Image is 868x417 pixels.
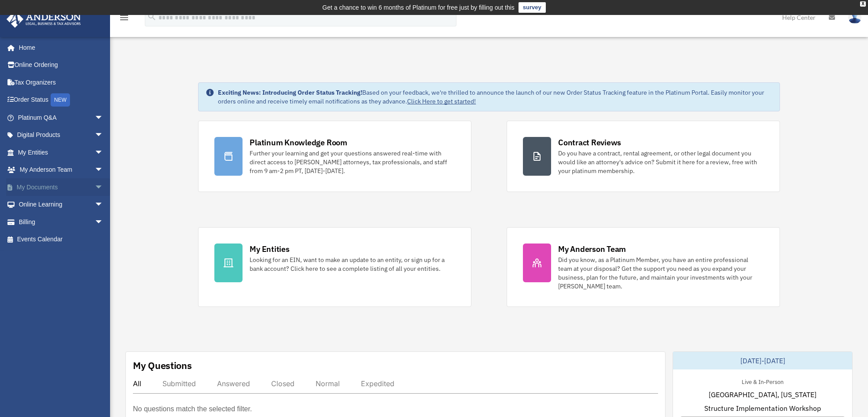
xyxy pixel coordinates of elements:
div: My Entities [250,244,289,255]
div: Contract Reviews [558,137,621,148]
div: Looking for an EIN, want to make an update to an entity, or sign up for a bank account? Click her... [250,255,455,273]
a: Order StatusNEW [6,91,117,109]
span: [GEOGRAPHIC_DATA], [US_STATE] [709,389,817,400]
a: Online Learningarrow_drop_down [6,196,117,214]
img: User Pic [848,11,861,24]
a: My Anderson Teamarrow_drop_down [6,161,117,179]
span: arrow_drop_down [95,109,112,127]
a: My Entities Looking for an EIN, want to make an update to an entity, or sign up for a bank accoun... [198,227,471,307]
span: arrow_drop_down [95,161,112,179]
a: Platinum Q&Aarrow_drop_down [6,109,117,126]
a: Events Calendar [6,231,117,248]
div: Do you have a contract, rental agreement, or other legal document you would like an attorney's ad... [558,149,764,175]
div: Answered [217,379,250,388]
a: survey [519,2,546,13]
span: arrow_drop_down [95,213,112,231]
a: Contract Reviews Do you have a contract, rental agreement, or other legal document you would like... [507,121,780,192]
div: Did you know, as a Platinum Member, you have an entire professional team at your disposal? Get th... [558,255,764,291]
a: Tax Organizers [6,74,117,91]
img: Anderson Advisors Platinum Portal [4,11,84,28]
div: All [133,379,141,388]
a: Billingarrow_drop_down [6,213,117,231]
p: No questions match the selected filter. [133,403,252,415]
a: Digital Productsarrow_drop_down [6,126,117,144]
a: Platinum Knowledge Room Further your learning and get your questions answered real-time with dire... [198,121,471,192]
a: Click Here to get started! [407,97,476,105]
a: My Entitiesarrow_drop_down [6,144,117,161]
div: Get a chance to win 6 months of Platinum for free just by filling out this [322,2,515,13]
div: [DATE]-[DATE] [673,352,852,369]
div: Platinum Knowledge Room [250,137,347,148]
div: Normal [316,379,340,388]
span: arrow_drop_down [95,126,112,144]
a: Home [6,39,112,56]
i: search [147,12,157,22]
div: My Questions [133,359,192,372]
div: Based on your feedback, we're thrilled to announce the launch of our new Order Status Tracking fe... [218,88,772,106]
span: arrow_drop_down [95,144,112,162]
div: Submitted [162,379,196,388]
a: My Documentsarrow_drop_down [6,178,117,196]
div: Expedited [361,379,394,388]
div: close [860,1,866,7]
div: NEW [51,93,70,107]
span: Structure Implementation Workshop [704,403,821,413]
strong: Exciting News: Introducing Order Status Tracking! [218,89,362,96]
div: Closed [271,379,294,388]
span: arrow_drop_down [95,196,112,214]
a: Online Ordering [6,56,117,74]
i: menu [119,12,129,23]
span: arrow_drop_down [95,178,112,196]
div: Live & In-Person [735,376,791,386]
div: Further your learning and get your questions answered real-time with direct access to [PERSON_NAM... [250,149,455,175]
a: My Anderson Team Did you know, as a Platinum Member, you have an entire professional team at your... [507,227,780,307]
a: menu [119,15,129,23]
div: My Anderson Team [558,244,626,255]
